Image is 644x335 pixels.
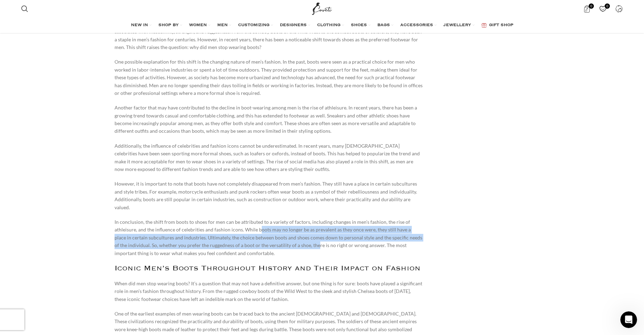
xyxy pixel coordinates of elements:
p: Another factor that may have contributed to the decline in boot-wearing among men is the rise of ... [115,104,423,135]
span: NEW IN [131,23,148,28]
a: SHOP BY [158,18,182,32]
span: SHOES [351,23,367,28]
span: BAGS [377,23,390,28]
span: MEN [217,23,228,28]
a: SHOES [351,18,370,32]
img: GiftBag [481,23,487,27]
a: WOMEN [189,18,210,32]
a: DESIGNERS [280,18,310,32]
a: CLOTHING [317,18,344,32]
a: JEWELLERY [443,18,474,32]
span: SHOP BY [158,23,179,28]
a: ACCESSORIES [400,18,437,32]
span: 0 [605,3,610,9]
span: CUSTOMIZING [238,23,269,28]
a: GIFT SHOP [481,18,513,32]
div: My Wishlist [596,2,610,16]
a: CUSTOMIZING [238,18,273,32]
p: When did men stop wearing boots? It’s a question that may not have a definitive answer, but one t... [115,280,423,303]
div: Main navigation [18,18,626,32]
span: ACCESSORIES [400,23,433,28]
p: However, it is important to note that boots have not completely disappeared from men’s fashion. T... [115,180,423,211]
p: In conclusion, the shift from boots to shoes for men can be attributed to a variety of factors, i... [115,218,423,257]
a: 0 [596,2,610,16]
span: WOMEN [189,23,207,28]
a: BAGS [377,18,393,32]
p: One possible explanation for this shift is the changing nature of men’s fashion. In the past, boo... [115,58,423,97]
a: Site logo [311,5,334,11]
iframe: Intercom live chat [620,311,637,328]
a: 0 [580,2,594,16]
a: NEW IN [131,18,151,32]
span: GIFT SHOP [489,23,513,28]
a: MEN [217,18,231,32]
span: DESIGNERS [280,23,307,28]
span: JEWELLERY [443,23,471,28]
span: 0 [589,3,594,9]
p: Additionally, the influence of celebrities and fashion icons cannot be underestimated. In recent ... [115,142,423,173]
p: When did men stop wearing boots? It’s a question that has intrigued fashion historians and style ... [115,20,423,51]
h2: Iconic Men’s Boots Throughout History and Their Impact on Fashion [115,264,423,273]
a: Search [18,2,32,16]
span: CLOTHING [317,23,340,28]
